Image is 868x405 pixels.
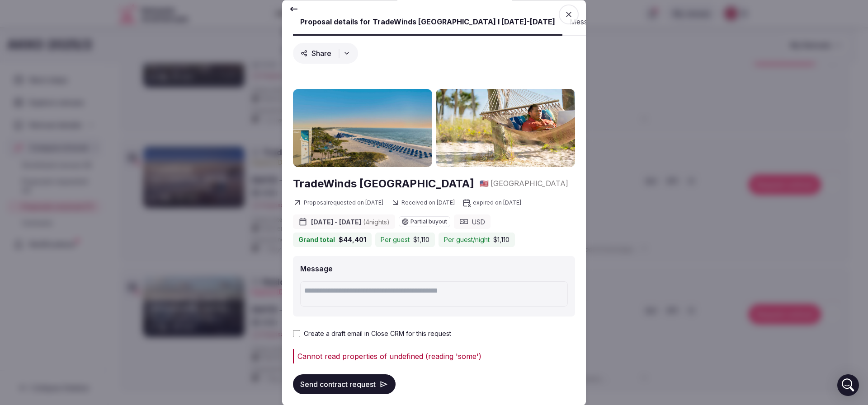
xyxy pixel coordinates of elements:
label: Message [300,264,333,273]
img: Gallery photo 2 [436,89,575,167]
button: 🇺🇸 [480,179,489,189]
img: Gallery photo 1 [293,89,432,167]
span: 🇺🇸 [480,179,489,188]
span: $1,110 [493,236,509,245]
button: Share [293,43,358,64]
div: Per guest [375,233,435,247]
span: Proposal requested on [DATE] [293,199,383,208]
button: Proposal details for TradeWinds [GEOGRAPHIC_DATA] I [DATE]-[DATE] [293,9,562,36]
span: ( 4 night s ) [363,218,390,226]
span: [GEOGRAPHIC_DATA] [491,179,568,189]
span: expired on [DATE] [462,199,521,208]
span: Partial buyout [410,219,447,225]
span: Share [301,49,331,58]
button: Send contract request [293,374,396,394]
span: $44,401 [339,236,366,245]
div: Cannot read properties of undefined (reading 'some') [297,351,575,362]
a: TradeWinds [GEOGRAPHIC_DATA] [293,176,474,191]
div: Per guest/night [439,233,515,247]
label: Create a draft email in Close CRM for this request [304,329,451,338]
div: USD [454,215,491,229]
span: Received on [DATE] [391,199,455,208]
span: $1,110 [413,236,429,245]
span: [DATE] - [DATE] [311,218,390,227]
div: Grand total [293,233,372,247]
